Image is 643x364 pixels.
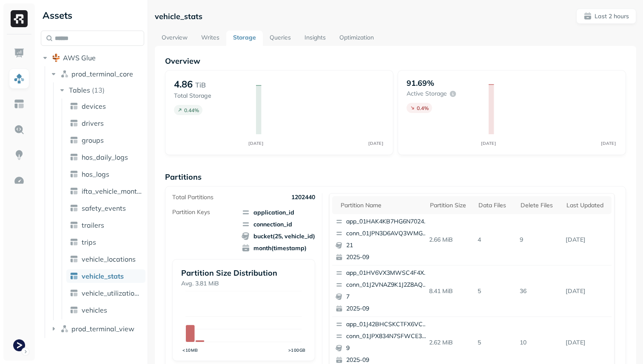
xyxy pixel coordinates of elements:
span: hos_daily_logs [82,153,128,161]
p: 21 [346,241,429,250]
span: trailers [82,221,104,229]
img: Terminal [13,339,25,351]
a: hos_daily_logs [66,150,145,164]
a: safety_events [66,201,145,215]
p: Total Partitions [172,193,213,201]
a: Queries [263,31,298,46]
a: Optimization [333,31,381,46]
span: vehicle_locations [82,255,136,263]
button: app_01HAK4KB7HG6N7024210G3S8D5conn_01JPN3D6AVQ3WMGWGM4KD989SA212025-09 [332,214,432,265]
tspan: [DATE] [249,141,264,146]
p: Avg. 3.81 MiB [181,279,306,288]
button: prod_terminal_core [49,67,145,81]
img: Optimization [14,175,25,186]
span: Tables [69,86,90,94]
p: conn_01JPN3D6AVQ3WMGWGM4KD989SA [346,229,429,238]
p: 2.62 MiB [426,335,475,350]
img: root [52,54,60,62]
p: ( 13 ) [92,86,105,94]
p: 10 [516,335,562,350]
p: 0.4 % [417,105,429,111]
button: app_01HV6VX3MWSC4F4X5D9VZ3MYFVconn_01J2VNAZ9K1J2Z8AQJDY3VWRWB72025-09 [332,265,432,316]
p: 2025-09 [346,305,429,313]
span: devices [82,102,106,110]
p: Partition Size Distribution [181,268,306,278]
p: 0.44 % [184,107,199,113]
p: Sep 19, 2025 [562,284,612,299]
p: Last 2 hours [595,12,629,20]
p: Partitions [165,172,626,182]
span: bucket(25, vehicle_id) [242,232,315,240]
div: Data Files [478,201,512,209]
p: conn_01J2VNAZ9K1J2Z8AQJDY3VWRWB [346,281,429,289]
p: 91.69% [407,78,434,88]
a: Writes [194,31,226,46]
a: drivers [66,116,145,130]
p: 9 [346,344,429,353]
a: groups [66,133,145,147]
p: 2.66 MiB [426,232,475,247]
img: Query Explorer [14,124,25,135]
a: Insights [298,31,333,46]
button: Tables(13) [58,83,145,97]
a: hos_logs [66,167,145,181]
img: table [70,153,78,161]
img: table [70,119,78,127]
img: table [70,204,78,212]
img: namespace [60,324,69,333]
p: 36 [516,284,562,299]
img: namespace [60,70,69,78]
p: Sep 19, 2025 [562,335,612,350]
p: 7 [346,293,429,301]
a: vehicles [66,303,145,317]
tspan: <10MB [182,347,198,353]
span: trips [82,238,96,246]
span: groups [82,136,104,144]
tspan: [DATE] [369,141,384,146]
img: Dashboard [14,48,25,59]
tspan: >100GB [288,347,306,353]
img: Asset Explorer [14,99,25,110]
a: vehicle_utilization_day [66,286,145,300]
img: table [70,255,78,263]
p: app_01J42BHCSKCTFX6VCA8QNRA04M [346,320,429,329]
p: app_01HAK4KB7HG6N7024210G3S8D5 [346,217,429,226]
div: Partition size [430,201,470,209]
span: vehicles [82,306,107,314]
a: vehicle_locations [66,252,145,266]
span: AWS Glue [63,54,96,62]
p: Partition Keys [172,208,210,216]
p: TiB [195,80,206,90]
span: prod_terminal_view [71,324,134,333]
span: connection_id [242,220,315,229]
span: vehicle_utilization_day [82,289,142,297]
span: month(timestamp) [242,244,315,252]
img: Assets [14,73,25,84]
div: Last updated [566,201,607,209]
p: app_01HV6VX3MWSC4F4X5D9VZ3MYFV [346,269,429,277]
a: vehicle_stats [66,269,145,283]
button: Last 2 hours [576,8,636,24]
span: drivers [82,119,104,127]
img: table [70,306,78,314]
img: table [70,102,78,110]
div: Assets [41,8,144,22]
a: Overview [155,31,194,46]
p: conn_01JPX834N7SFWCE3FHM8GJ6JC4 [346,332,429,341]
a: ifta_vehicle_months [66,184,145,198]
p: vehicle_stats [155,11,202,21]
a: devices [66,99,145,113]
span: safety_events [82,204,126,212]
tspan: [DATE] [481,141,496,146]
img: Insights [14,150,25,161]
span: ifta_vehicle_months [82,187,142,195]
p: Active storage [407,90,447,98]
a: trailers [66,218,145,232]
span: prod_terminal_core [71,70,133,78]
p: 5 [474,335,516,350]
p: 4 [474,232,516,247]
p: 9 [516,232,562,247]
span: vehicle_stats [82,272,124,280]
tspan: [DATE] [601,141,616,146]
img: table [70,289,78,297]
